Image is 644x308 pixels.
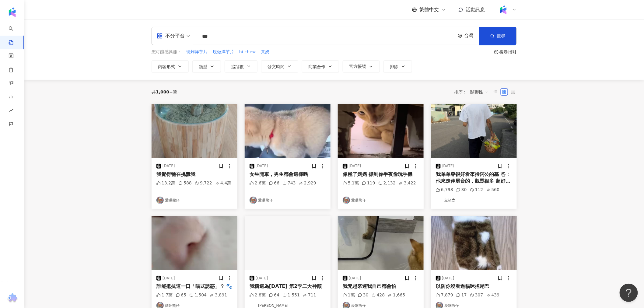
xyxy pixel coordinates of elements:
[250,180,266,186] div: 2.6萬
[436,283,512,290] div: 以防你沒看過貓咪搖尾巴￼
[470,187,483,193] div: 112
[250,197,257,204] img: KOL Avatar
[456,187,467,193] div: 30
[431,104,517,158] img: post-image
[163,276,175,281] div: [DATE]
[458,34,462,38] span: environment
[498,4,509,16] img: Kolr%20app%20icon%20%281%29.png
[500,50,517,54] div: 搜尋指引
[231,64,244,69] span: 追蹤數
[343,197,419,204] a: KOL Avatar愛睏熊仔
[486,292,500,298] div: 439
[192,60,221,72] button: 類型
[163,163,175,169] div: [DATE]
[419,6,439,13] span: 繁體中文
[152,104,237,158] img: post-image
[152,60,189,72] button: 內容形式
[343,197,350,204] img: KOL Avatar
[189,292,207,298] div: 1,504
[157,33,163,39] span: appstore
[436,197,512,204] a: KOL Avatar立頓😎
[186,49,208,55] span: 現炸洋芋片
[7,7,17,17] img: logo icon
[250,292,266,298] div: 2.8萬
[302,60,339,72] button: 商業合作
[436,292,453,298] div: 7,879
[156,180,175,186] div: 13.2萬
[494,50,499,54] span: question-circle
[245,104,331,158] img: post-image
[308,64,325,69] span: 商業合作
[620,284,638,302] iframe: Help Scout Beacon - Open
[156,283,233,290] div: 誰能抵抗這一口「喵式誘惑」？ 🐾
[343,60,380,72] button: 官方帳號
[239,49,256,55] button: hi-chew
[256,276,268,281] div: [DATE]
[282,292,300,298] div: 1,551
[269,180,279,186] div: 66
[250,171,326,178] div: 女生開車，男生都會這樣嗎
[9,104,13,118] span: rise
[212,49,234,55] button: 現做洋芋片
[343,292,355,298] div: 1萬
[303,292,316,298] div: 711
[250,283,326,290] div: 我稱這為[DATE] 第2季二大神顏
[497,33,506,38] span: 搜尋
[299,180,316,186] div: 2,929
[9,22,21,46] a: search
[213,49,234,55] span: 現做洋芋片
[199,64,207,69] span: 類型
[152,49,181,55] span: 您可能感興趣：
[436,197,443,204] img: KOL Avatar
[338,104,424,158] img: post-image
[156,171,233,178] div: 我覺得牠在挑釁我
[343,171,419,178] div: 像極了媽媽 抓到你半夜偷玩手機
[261,49,269,55] span: 真奶
[470,87,488,97] span: 關聯性
[152,89,177,94] div: 共 筆
[454,87,492,97] div: 排序：
[378,180,396,186] div: 2,132
[210,292,227,298] div: 3,891
[464,33,479,38] div: 台灣
[470,292,483,298] div: 307
[390,64,398,69] span: 排除
[456,292,467,298] div: 17
[152,216,237,270] img: post-image
[225,60,257,72] button: 追蹤數
[261,49,270,55] button: 真奶
[239,49,256,55] span: hi-chew
[250,197,326,204] a: KOL Avatar愛睏熊仔
[156,89,173,94] span: 1,000+
[372,292,385,298] div: 428
[338,216,424,270] img: post-image
[186,49,208,55] button: 現炸洋芋片
[156,292,173,298] div: 1.7萬
[156,197,233,204] a: KOL Avatar愛睏熊仔
[343,283,419,290] div: 我兇起來連我自己都會怕
[362,180,375,186] div: 119
[466,7,485,12] span: 活動訊息
[269,292,279,298] div: 64
[442,276,454,281] div: [DATE]
[349,64,366,69] span: 官方帳號
[157,31,185,41] div: 不分平台
[261,60,298,72] button: 發文時間
[436,171,512,185] div: 我弟弟穿很好看來掃阿公的墓 爸：他來走伸展台的，觀眾很多 超好笑 有夠靠北
[343,180,359,186] div: 5.1萬
[388,292,405,298] div: 1,665
[256,163,268,169] div: [DATE]
[158,64,175,69] span: 內容形式
[178,180,192,186] div: 588
[431,216,517,270] img: post-image
[349,276,361,281] div: [DATE]
[215,180,231,186] div: 4.4萬
[479,27,516,45] button: 搜尋
[195,180,212,186] div: 9,722
[6,293,18,303] img: chrome extension
[358,292,369,298] div: 30
[436,187,453,193] div: 6,798
[245,216,331,270] img: post-image
[282,180,296,186] div: 743
[176,292,186,298] div: 65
